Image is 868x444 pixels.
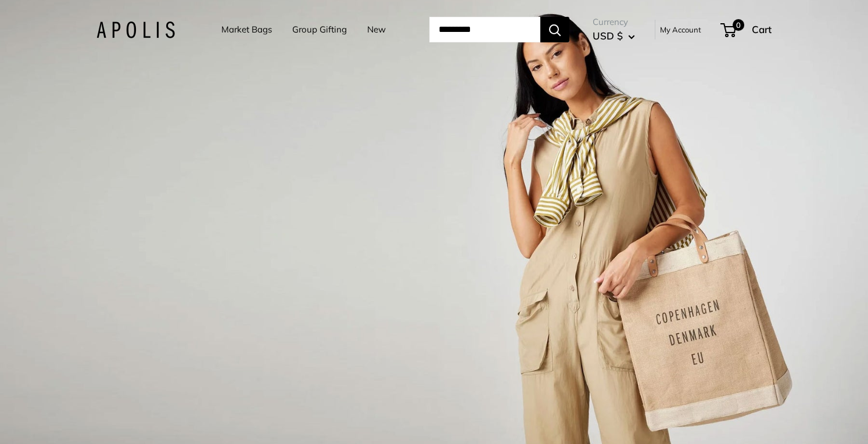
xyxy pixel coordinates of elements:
a: 0 Cart [722,20,772,39]
a: New [367,21,386,38]
span: Cart [752,23,772,35]
a: Group Gifting [292,21,347,38]
span: USD $ [593,30,623,42]
span: 0 [733,19,744,31]
img: Apolis [96,21,175,38]
a: Market Bags [221,21,272,38]
a: My Account [660,23,701,37]
button: USD $ [593,27,635,45]
button: Search [540,17,569,42]
input: Search... [429,17,540,42]
span: Currency [593,14,635,30]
